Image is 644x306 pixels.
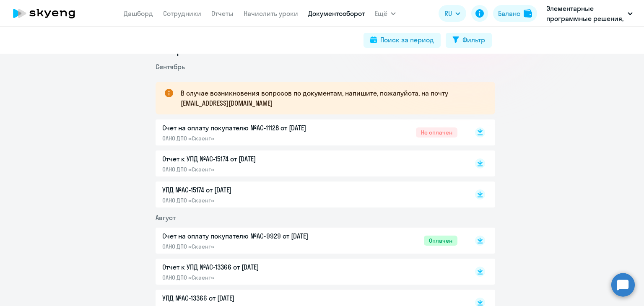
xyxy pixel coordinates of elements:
p: Счет на оплату покупателю №AC-11128 от [DATE] [162,123,338,133]
span: Не оплачен [416,127,457,137]
button: Ещё [375,5,396,22]
span: Август [156,213,176,222]
a: Документооборот [308,9,365,18]
button: Элементарные программные решения, ЭЛЕМЕНТАРНЫЕ ПРОГРАММНЫЕ РЕШЕНИЯ, ООО [542,3,637,23]
a: Отчеты [211,9,234,18]
span: Ещё [375,8,387,18]
a: Счет на оплату покупателю №AC-11128 от [DATE]ОАНО ДПО «Скаенг»Не оплачен [162,123,457,142]
a: Отчет к УПД №AC-15174 от [DATE]ОАНО ДПО «Скаенг» [162,154,457,173]
p: УПД №AC-15174 от [DATE] [162,185,338,195]
a: Дашборд [124,9,153,18]
button: Балансbalance [493,5,537,22]
span: Сентябрь [156,62,185,71]
p: ОАНО ДПО «Скаенг» [162,243,338,250]
a: УПД №AC-15174 от [DATE]ОАНО ДПО «Скаенг» [162,185,457,204]
button: Поиск за период [364,33,441,48]
p: ОАНО ДПО «Скаенг» [162,197,338,204]
p: ОАНО ДПО «Скаенг» [162,135,338,142]
a: Сотрудники [163,9,201,18]
p: Отчет к УПД №AC-13366 от [DATE] [162,262,338,272]
p: В случае возникновения вопросов по документам, напишите, пожалуйста, на почту [EMAIL_ADDRESS][DOM... [181,88,480,108]
a: Счет на оплату покупателю №AC-9929 от [DATE]ОАНО ДПО «Скаенг»Оплачен [162,231,457,250]
p: Элементарные программные решения, ЭЛЕМЕНТАРНЫЕ ПРОГРАММНЫЕ РЕШЕНИЯ, ООО [546,3,624,23]
span: Оплачен [424,236,457,246]
img: balance [524,9,532,18]
span: RU [444,8,452,18]
a: Отчет к УПД №AC-13366 от [DATE]ОАНО ДПО «Скаенг» [162,262,457,281]
p: УПД №AC-13366 от [DATE] [162,293,338,303]
div: Баланс [498,8,520,18]
button: Фильтр [446,33,492,48]
p: ОАНО ДПО «Скаенг» [162,274,338,281]
a: Начислить уроки [244,9,298,18]
p: Отчет к УПД №AC-15174 от [DATE] [162,154,338,164]
p: Счет на оплату покупателю №AC-9929 от [DATE] [162,231,338,241]
button: RU [439,5,466,22]
div: Поиск за период [380,35,434,45]
p: ОАНО ДПО «Скаенг» [162,166,338,173]
div: Фильтр [462,35,485,45]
